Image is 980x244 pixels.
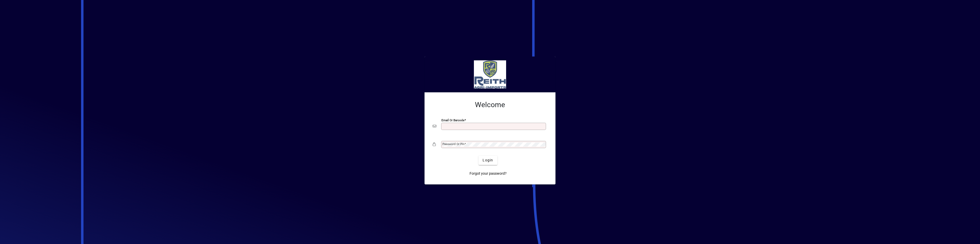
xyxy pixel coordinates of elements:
[478,156,497,165] button: Login
[470,171,507,176] span: Forgot your password?
[441,118,464,122] mat-label: Email or Barcode
[442,142,464,146] mat-label: Password or Pin
[433,101,547,109] h2: Welcome
[483,158,493,163] span: Login
[467,169,509,178] a: Forgot your password?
